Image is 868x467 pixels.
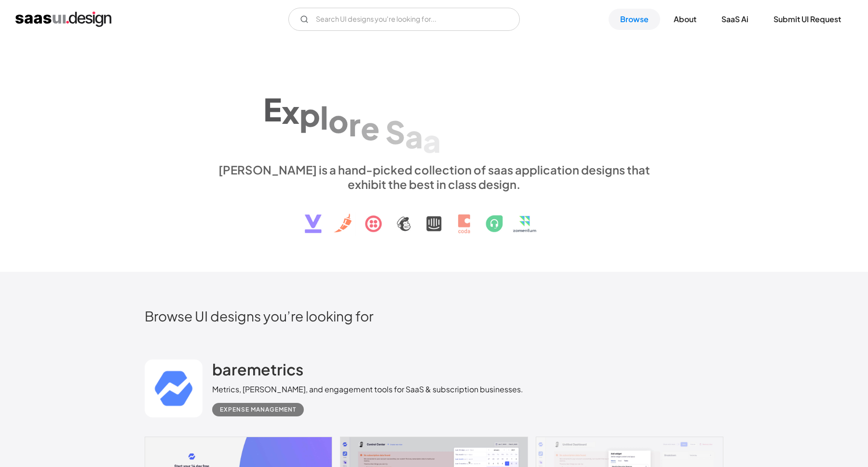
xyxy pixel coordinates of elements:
div: e [361,109,380,147]
div: x [282,93,299,130]
div: p [299,96,320,133]
form: Email Form [288,8,520,31]
div: r [349,106,361,143]
img: text, icon, saas logo [288,191,580,241]
input: Search UI designs you're looking for... [288,8,520,31]
a: Submit UI Request [762,9,853,30]
div: a [423,122,441,159]
div: l [320,99,328,136]
a: Browse [609,9,660,30]
div: Metrics, [PERSON_NAME], and engagement tools for SaaS & subscription businesses. [212,384,523,395]
a: SaaS Ai [710,9,760,30]
div: S [385,113,405,150]
div: o [328,102,349,139]
a: home [15,12,111,27]
div: Expense Management [220,404,296,415]
h2: Browse UI designs you’re looking for [145,307,723,324]
div: [PERSON_NAME] is a hand-picked collection of saas application designs that exhibit the best in cl... [212,162,656,191]
div: a [405,118,423,155]
h2: baremetrics [212,360,303,379]
a: About [662,9,708,30]
div: E [263,91,282,128]
h1: Explore SaaS UI design patterns & interactions. [212,79,656,153]
a: baremetrics [212,360,303,384]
